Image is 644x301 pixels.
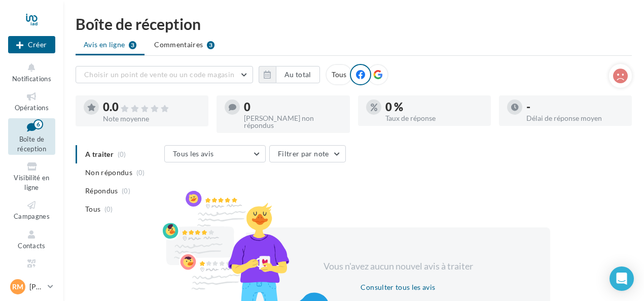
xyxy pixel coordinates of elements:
div: Note moyenne [103,115,200,122]
span: (0) [136,169,145,177]
a: Visibilité en ligne [8,159,55,193]
span: Non répondus [85,168,132,178]
button: Filtrer par note [269,145,346,162]
span: Tous les avis [173,149,214,158]
div: Taux de réponse [385,115,483,122]
button: Au total [276,66,320,83]
span: (0) [104,205,113,213]
button: Au total [259,66,320,83]
div: Tous [326,64,352,85]
a: RM [PERSON_NAME] [8,277,55,296]
span: Contacts [18,242,46,250]
a: Opérations [8,89,55,114]
span: Commentaires [154,40,203,50]
span: Opérations [15,104,49,112]
div: - [526,102,624,113]
div: 0 [244,102,341,113]
span: Tous [85,204,100,214]
span: Boîte de réception [17,135,46,153]
button: Choisir un point de vente ou un code magasin [76,66,253,83]
div: [PERSON_NAME] non répondus [244,115,341,129]
button: Consulter tous les avis [356,281,439,293]
span: Choisir un point de vente ou un code magasin [84,70,234,79]
span: Campagnes [14,212,50,220]
div: Vous n'avez aucun nouvel avis à traiter [311,260,485,273]
span: RM [12,282,23,292]
div: Open Intercom Messenger [610,266,634,291]
button: Créer [8,36,55,53]
p: [PERSON_NAME] [29,282,44,292]
div: Nouvelle campagne [8,36,55,53]
span: Visibilité en ligne [14,174,49,191]
button: Notifications [8,60,55,85]
div: Délai de réponse moyen [526,115,624,122]
div: 0.0 [103,102,200,113]
div: Boîte de réception [76,16,632,31]
a: Contacts [8,227,55,252]
div: 6 [33,119,43,129]
span: Répondus [85,186,118,196]
span: (0) [122,187,130,195]
button: Tous les avis [164,145,266,162]
a: Médiathèque [8,256,55,281]
a: Campagnes [8,197,55,222]
div: 3 [207,41,214,49]
a: Boîte de réception6 [8,118,55,155]
span: Notifications [12,75,51,83]
div: 0 % [385,102,483,113]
